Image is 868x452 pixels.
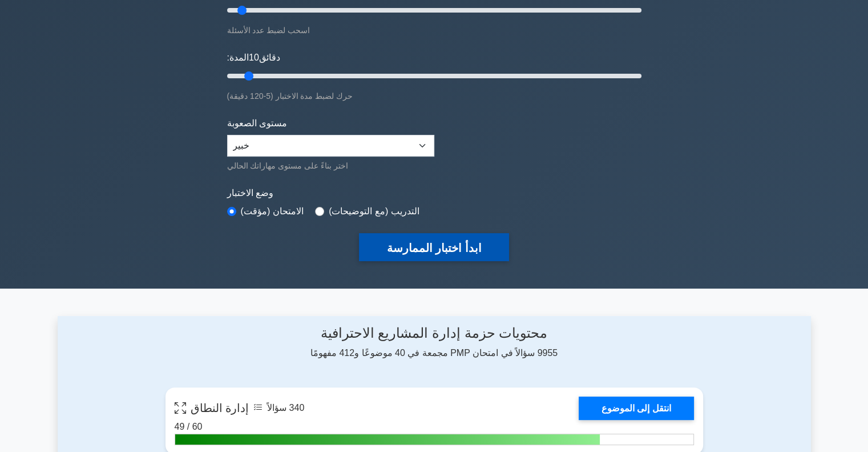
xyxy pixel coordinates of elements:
[579,397,694,420] a: انتقل إلى الموضوع
[227,53,249,62] font: المدة:
[227,91,353,101] font: حرك لضبط مدة الاختبار (5-120 دقيقة)
[249,53,259,62] font: 10
[227,161,348,170] font: اختر بناءً على مستوى مهاراتك الحالي
[321,325,548,341] font: محتويات حزمة إدارة المشاريع الاحترافية
[310,348,558,358] font: 9955 سؤالاً في امتحان PMP مجمعة في 40 موضوعًا و412 مفهومًا
[241,206,304,216] font: الامتحان (مؤقت)
[259,53,280,62] font: دقائق
[227,26,310,35] font: اسحب لضبط عدد الأسئلة
[359,233,508,261] button: ابدأ اختبار الممارسة
[227,118,287,128] font: مستوى الصعوبة
[227,188,273,198] font: وضع الاختبار
[386,242,481,254] font: ابدأ اختبار الممارسة
[329,206,419,216] font: التدريب (مع التوضيحات)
